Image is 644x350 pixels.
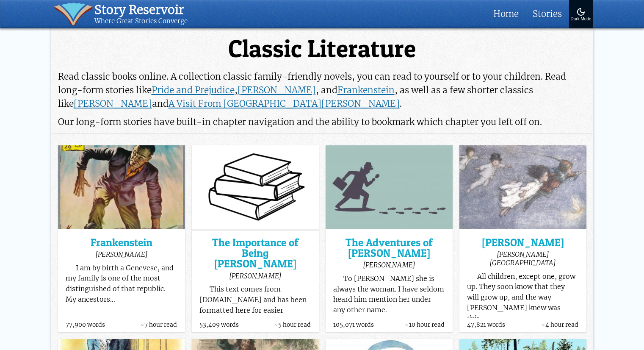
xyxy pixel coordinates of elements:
[199,322,239,328] span: 53,409 words
[192,145,319,229] img: The Importance of Being Earnest
[333,261,445,269] div: [PERSON_NAME]
[58,115,586,129] p: Our long-form stories have built-in chapter navigation and the ability to bookmark which chapter ...
[58,70,586,111] p: Read classic books online. A collection classic family-friendly novels, you can read to yourself ...
[467,322,505,328] span: 47,821 words
[405,322,445,328] span: ~10 hour read
[66,263,177,305] p: I am by birth a Genevese, and my family is one of the most distinguished of that republic. My anc...
[571,17,591,22] div: Dark Mode
[94,17,188,25] div: Where Great Stories Converge
[337,84,395,96] a: Frankenstein
[467,237,578,248] a: [PERSON_NAME]
[541,322,578,328] span: ~4 hour read
[238,84,316,96] a: [PERSON_NAME]
[199,237,311,269] a: The Importance of Being [PERSON_NAME]
[66,322,105,328] span: 77,900 words
[274,322,311,328] span: ~5 hour read
[152,84,235,96] a: Pride and Prejudice
[199,284,311,326] p: This text comes from [DOMAIN_NAME] and has been formatted here for easier reading.
[467,272,578,324] p: All children, except one, grow up. They soon know that they will grow up, and the way [PERSON_NAM...
[66,250,177,258] div: [PERSON_NAME]
[66,237,177,248] a: Frankenstein
[459,145,586,229] img: Peter Pan
[58,36,586,62] h1: Classic Literature
[199,272,311,280] div: [PERSON_NAME]
[333,274,445,316] p: To [PERSON_NAME] she is always the woman. I have seldom heard him mention her under any other name.
[54,3,93,25] img: icon of book with waver spilling out.
[169,98,400,109] a: A Visit From [GEOGRAPHIC_DATA][PERSON_NAME]
[140,322,177,328] span: ~7 hour read
[467,250,578,267] div: [PERSON_NAME][GEOGRAPHIC_DATA]
[94,3,188,17] div: Story Reservoir
[576,7,586,17] img: Turn On Dark Mode
[333,322,374,328] span: 105,071 words
[326,145,453,229] img: The Adventures of Sherlock Holmes
[333,237,445,259] a: The Adventures of [PERSON_NAME]
[58,145,185,229] img: Frankenstein
[74,98,152,109] a: [PERSON_NAME]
